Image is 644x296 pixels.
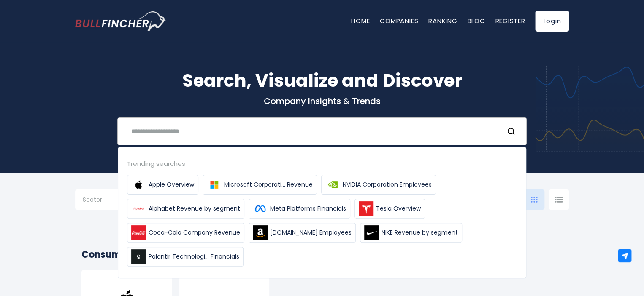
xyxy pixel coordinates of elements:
span: Coca-Cola Company Revenue [149,228,240,237]
input: Selection [83,193,137,208]
img: icon-comp-grid.svg [531,197,538,203]
span: [DOMAIN_NAME] Employees [270,228,352,237]
a: Meta Platforms Financials [249,199,350,219]
a: Register [495,16,525,25]
span: Palantir Technologi... Financials [149,252,239,261]
a: Login [535,11,569,32]
h1: Search, Visualize and Discover [75,67,569,94]
a: Microsoft Corporati... Revenue [203,175,317,195]
a: Palantir Technologi... Financials [127,247,244,267]
a: Ranking [428,16,457,25]
h2: Consumer Electronics [81,248,563,261]
span: Alphabet Revenue by segment [149,204,240,213]
a: NVIDIA Corporation Employees [321,175,436,195]
span: Microsoft Corporati... Revenue [224,180,313,189]
button: Search [507,126,518,137]
span: Tesla Overview [376,204,421,213]
a: Home [351,16,370,25]
a: Apple Overview [127,175,198,195]
a: Alphabet Revenue by segment [127,199,244,219]
img: Bullfincher logo [75,11,166,31]
div: Trending searches [127,159,517,168]
span: Sector [83,196,102,203]
span: Apple Overview [149,180,194,189]
p: Company Insights & Trends [75,96,569,107]
span: Meta Platforms Financials [270,204,346,213]
a: [DOMAIN_NAME] Employees [249,223,356,243]
span: NIKE Revenue by segment [382,228,458,237]
a: Coca-Cola Company Revenue [127,223,244,243]
span: NVIDIA Corporation Employees [343,180,432,189]
img: icon-comp-list-view.svg [555,197,563,203]
a: Blog [467,16,485,25]
a: Go to homepage [75,11,166,31]
a: NIKE Revenue by segment [360,223,462,243]
a: Tesla Overview [354,199,425,219]
a: Companies [380,16,418,25]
